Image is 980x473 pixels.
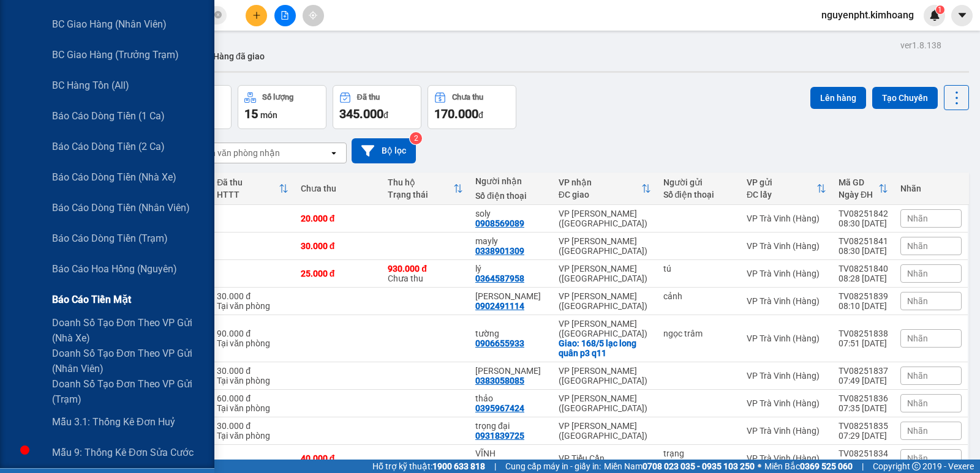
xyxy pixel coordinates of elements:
[663,190,734,199] div: Số điện thoại
[559,393,651,413] div: VP [PERSON_NAME] ([GEOGRAPHIC_DATA])
[810,87,866,109] button: Lên hàng
[747,371,826,381] div: VP Trà Vinh (Hàng)
[663,329,734,338] div: ngọc trâm
[52,376,205,407] span: Doanh số tạo đơn theo VP gửi (trạm)
[839,449,888,458] div: TV08251834
[217,431,288,441] div: Tại văn phòng
[211,173,294,205] th: Toggle SortBy
[309,11,317,20] span: aim
[274,5,296,26] button: file-add
[604,460,755,473] span: Miền Nam
[839,458,888,468] div: 07:03 [DATE]
[5,24,179,35] p: GỬI:
[552,173,657,205] th: Toggle SortBy
[434,106,478,121] span: 170.000
[303,5,324,26] button: aim
[475,176,546,186] div: Người nhận
[217,329,288,338] div: 90.000 đ
[907,398,928,408] span: Nhãn
[747,398,826,408] div: VP Trà Vinh (Hàng)
[52,47,179,62] span: BC giao hàng (trưởng trạm)
[52,315,205,346] span: Doanh số tạo đơn theo VP gửi (nhà xe)
[452,93,483,102] div: Chưa thu
[951,5,973,26] button: caret-down
[475,458,524,468] div: 0986463684
[747,269,826,278] div: VP Trà Vinh (Hàng)
[559,319,651,338] div: VP [PERSON_NAME] ([GEOGRAPHIC_DATA])
[329,148,339,158] svg: open
[475,291,546,301] div: CHỊ HƯƠNG
[839,403,888,413] div: 07:35 [DATE]
[505,460,601,473] span: Cung cấp máy in - giấy in:
[217,190,278,199] div: HTTT
[839,236,888,246] div: TV08251841
[957,10,968,21] span: caret-down
[907,269,928,278] span: Nhãn
[52,231,168,246] span: Báo cáo dòng tiền (trạm)
[246,5,267,26] button: plus
[907,296,928,306] span: Nhãn
[5,66,83,78] span: 0908569089 -
[839,177,878,187] div: Mã GD
[929,10,940,21] img: icon-new-feature
[432,461,485,471] strong: 1900 633 818
[907,214,928,223] span: Nhãn
[747,214,826,223] div: VP Trà Vinh (Hàng)
[52,445,194,460] span: Mẫu 9: Thống kê đơn sửa cước
[217,421,288,431] div: 30.000 đ
[747,190,816,199] div: ĐC lấy
[475,329,546,338] div: tường
[217,177,278,187] div: Đã thu
[52,292,131,307] span: Báo cáo tiền mặt
[195,147,280,159] div: Chọn văn phòng nhận
[217,338,288,348] div: Tại văn phòng
[217,366,288,376] div: 30.000 đ
[475,209,546,218] div: soly
[217,301,288,311] div: Tại văn phòng
[839,366,888,376] div: TV08251837
[475,393,546,403] div: thảo
[475,246,524,256] div: 0338901309
[559,209,651,228] div: VP [PERSON_NAME] ([GEOGRAPHIC_DATA])
[52,17,167,32] span: BC giao hàng (nhân viên)
[839,190,878,199] div: Ngày ĐH
[217,403,288,413] div: Tại văn phòng
[475,366,546,376] div: HỒNG NHUNG
[839,421,888,431] div: TV08251835
[475,191,546,201] div: Số điện thoại
[428,85,516,129] button: Chưa thu170.000đ
[52,169,176,185] span: Báo cáo dòng tiền (nhà xe)
[382,173,469,205] th: Toggle SortBy
[663,177,734,187] div: Người gửi
[907,453,928,463] span: Nhãn
[559,366,651,385] div: VP [PERSON_NAME] ([GEOGRAPHIC_DATA])
[301,453,376,463] div: 40.000 đ
[475,218,524,228] div: 0908569089
[52,414,175,430] span: Mẫu 3.1: Thống kê đơn huỷ
[839,291,888,301] div: TV08251839
[41,7,142,18] strong: BIÊN NHẬN GỬI HÀNG
[339,106,383,121] span: 345.000
[214,11,222,18] span: close-circle
[559,177,641,187] div: VP nhận
[559,291,651,311] div: VP [PERSON_NAME] ([GEOGRAPHIC_DATA])
[663,449,734,458] div: trạng
[907,333,928,343] span: Nhãn
[900,184,962,193] div: Nhãn
[238,85,326,129] button: Số lượng15món
[741,173,832,205] th: Toggle SortBy
[357,93,380,102] div: Đã thu
[301,269,376,278] div: 25.000 đ
[5,41,123,64] span: VP [PERSON_NAME] ([GEOGRAPHIC_DATA])
[252,11,261,20] span: plus
[333,85,421,129] button: Đã thu345.000đ
[907,371,928,381] span: Nhãn
[5,80,29,91] span: GIAO:
[559,264,651,283] div: VP [PERSON_NAME] ([GEOGRAPHIC_DATA])
[839,246,888,256] div: 08:30 [DATE]
[301,214,376,223] div: 20.000 đ
[66,66,83,78] span: soly
[747,177,816,187] div: VP gửi
[559,236,651,256] div: VP [PERSON_NAME] ([GEOGRAPHIC_DATA])
[839,376,888,385] div: 07:49 [DATE]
